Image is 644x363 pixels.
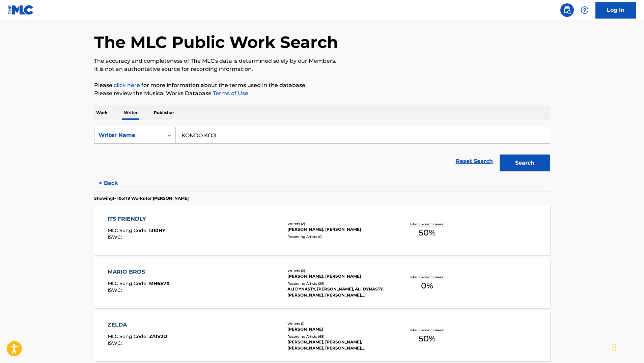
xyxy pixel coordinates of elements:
div: [PERSON_NAME] [287,326,389,332]
div: [PERSON_NAME], [PERSON_NAME] [287,273,389,279]
p: Total Known Shares: [409,222,445,227]
div: Writers ( 2 ) [287,221,389,226]
div: Writers ( 2 ) [287,268,389,273]
div: Help [578,3,591,17]
div: Recording Artists ( 68 ) [287,334,389,339]
div: [PERSON_NAME], [PERSON_NAME], [PERSON_NAME], [PERSON_NAME], [PERSON_NAME] [287,339,389,351]
div: ALI DYNASTY, [PERSON_NAME], ALI DYNASTY, [PERSON_NAME], [PERSON_NAME],[PERSON_NAME] [287,286,389,298]
a: MARIO BROSMLC Song Code:MH6E7XISWC:Writers (2)[PERSON_NAME], [PERSON_NAME]Recording Artists (26)A... [94,258,550,308]
a: Log In [595,2,636,19]
form: Search Form [94,127,550,175]
div: MARIO BROS [108,268,170,276]
p: Total Known Shares: [409,275,445,280]
span: MH6E7X [149,280,170,286]
div: Writer Name [99,131,159,139]
p: Publisher [152,106,176,120]
p: Writer [122,106,140,120]
p: Showing 1 - 10 of 19 Works for [PERSON_NAME] [94,195,189,201]
span: 0 % [421,280,433,292]
a: Reset Search [452,154,496,169]
img: search [563,6,571,14]
a: Public Search [560,3,574,17]
p: Work [94,106,110,120]
span: 50 % [419,227,436,239]
a: Terms of Use [212,90,248,96]
span: ISWC : [108,287,123,293]
div: ITS FRIENDLY [108,215,165,223]
span: MLC Song Code : [108,280,149,286]
a: click here [114,82,140,88]
a: ZELDAMLC Song Code:ZA1V2DISWC:Writers (1)[PERSON_NAME]Recording Artists (68)[PERSON_NAME], [PERSO... [94,311,550,361]
p: The accuracy and completeness of The MLC's data is determined solely by our Members. [94,57,550,65]
p: It is not an authoritative source for recording information. [94,65,550,73]
span: ISWC : [108,340,123,346]
div: Recording Artists ( 26 ) [287,281,389,286]
div: Drag [612,337,616,358]
div: [PERSON_NAME], [PERSON_NAME] [287,226,389,232]
p: Total Known Shares: [409,328,445,333]
span: MLC Song Code : [108,227,149,233]
iframe: Chat Widget [610,331,644,363]
a: ITS FRIENDLYMLC Song Code:I310HYISWC:Writers (2)[PERSON_NAME], [PERSON_NAME]Recording Artists (0)... [94,205,550,255]
p: Please review the Musical Works Database [94,89,550,97]
span: ISWC : [108,234,123,240]
img: help [581,6,589,14]
div: Writers ( 1 ) [287,321,389,326]
span: I310HY [149,227,165,233]
div: ZELDA [108,321,167,329]
button: < Back [94,175,135,192]
span: MLC Song Code : [108,333,149,339]
h1: The MLC Public Work Search [94,32,338,52]
span: ZA1V2D [149,333,167,339]
p: Please for more information about the terms used in the database. [94,81,550,89]
div: Recording Artists ( 0 ) [287,234,389,239]
button: Search [500,155,550,171]
img: MLC Logo [8,5,34,15]
span: 50 % [419,333,436,345]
